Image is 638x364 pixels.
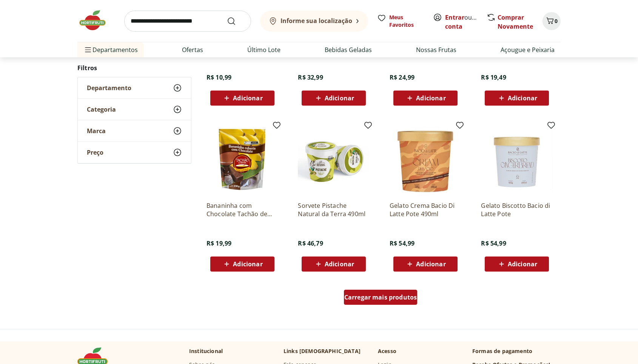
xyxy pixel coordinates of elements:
[233,261,262,267] span: Adicionar
[325,95,354,101] span: Adicionar
[481,73,506,81] span: R$ 19,49
[416,95,445,101] span: Adicionar
[389,14,424,29] span: Meus Favoritos
[325,261,354,267] span: Adicionar
[390,73,415,81] span: R$ 24,99
[247,45,280,54] a: Último Lote
[83,41,138,59] span: Departamentos
[77,9,115,32] img: Hortifruti
[472,347,561,355] p: Formas de pagamento
[298,201,370,218] a: Sorvete Pistache Natural da Terra 490ml
[189,347,223,355] p: Institucional
[298,124,370,195] img: Sorvete Pistache Natural da Terra 490ml
[210,91,274,106] button: Adicionar
[390,124,461,195] img: Gelato Crema Bacio Di Latte Pote 490ml
[207,201,278,218] a: Bananinha com Chocolate Tachão de Ubatuba 200g
[227,17,245,26] button: Submit Search
[83,41,92,59] button: Menu
[78,142,191,163] button: Preço
[501,45,555,54] a: Açougue e Peixaria
[555,17,558,25] span: 0
[390,239,415,247] span: R$ 54,99
[508,95,537,101] span: Adicionar
[542,12,561,30] button: Carrinho
[481,124,553,195] img: Gelato Biscotto Bacio di Latte Pote
[77,60,191,75] h2: Filtros
[445,13,487,31] a: Criar conta
[124,11,251,32] input: search
[498,13,533,31] a: Comprar Novamente
[298,239,323,247] span: R$ 46,79
[325,45,372,54] a: Bebidas Geladas
[284,347,361,355] p: Links [DEMOGRAPHIC_DATA]
[416,45,456,54] a: Nossas Frutas
[182,45,203,54] a: Ofertas
[87,127,106,135] span: Marca
[344,290,418,308] a: Carregar mais produtos
[207,124,278,195] img: Bananinha com Chocolate Tachão de Ubatuba 200g
[508,261,537,267] span: Adicionar
[481,239,506,247] span: R$ 54,99
[393,256,458,272] button: Adicionar
[485,256,549,272] button: Adicionar
[78,77,191,98] button: Departamento
[302,91,366,106] button: Adicionar
[87,84,131,92] span: Departamento
[485,91,549,106] button: Adicionar
[302,256,366,272] button: Adicionar
[207,73,231,81] span: R$ 10,99
[87,106,116,113] span: Categoria
[390,201,461,218] a: Gelato Crema Bacio Di Latte Pote 490ml
[393,91,458,106] button: Adicionar
[378,347,396,355] p: Acesso
[377,14,424,29] a: Meus Favoritos
[481,201,553,218] a: Gelato Biscotto Bacio di Latte Pote
[260,11,368,32] button: Informe sua localização
[298,73,323,81] span: R$ 32,99
[445,13,464,22] a: Entrar
[78,99,191,120] button: Categoria
[344,294,417,300] span: Carregar mais produtos
[233,95,262,101] span: Adicionar
[280,17,352,25] b: Informe sua localização
[87,149,103,156] span: Preço
[207,239,231,247] span: R$ 19,99
[210,256,274,272] button: Adicionar
[416,261,445,267] span: Adicionar
[78,120,191,141] button: Marca
[445,13,479,31] span: ou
